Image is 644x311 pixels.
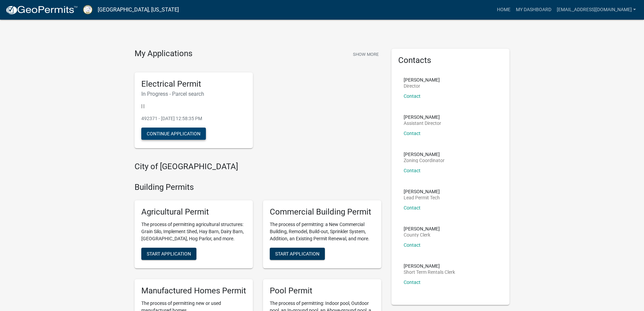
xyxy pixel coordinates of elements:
[404,121,441,126] p: Assistant Director
[398,55,503,65] h5: Contacts
[404,77,440,82] p: [PERSON_NAME]
[141,128,206,140] button: Continue Application
[404,93,421,99] a: Contact
[404,270,455,274] p: Short Term Rentals Clerk
[404,84,440,88] p: Director
[404,189,440,194] p: [PERSON_NAME]
[141,221,246,242] p: The process of permitting agricultural structures: Grain Silo, Implement Shed, Hay Barn, Dairy Ba...
[404,131,421,136] a: Contact
[554,3,639,16] a: [EMAIL_ADDRESS][DOMAIN_NAME]
[513,3,554,16] a: My Dashboard
[135,162,381,172] h4: City of [GEOGRAPHIC_DATA]
[141,115,246,122] p: 492371 - [DATE] 12:58:35 PM
[404,226,440,231] p: [PERSON_NAME]
[83,5,92,14] img: Putnam County, Georgia
[141,91,246,97] h6: In Progress - Parcel search
[404,195,440,200] p: Lead Permit Tech
[141,79,246,89] h5: Electrical Permit
[135,49,192,59] h4: My Applications
[494,3,513,16] a: Home
[404,115,441,119] p: [PERSON_NAME]
[404,152,445,157] p: [PERSON_NAME]
[275,251,319,256] span: Start Application
[270,221,375,242] p: The process of permitting: a New Commercial Building, Remodel, Build-out, Sprinkler System, Addit...
[135,182,381,192] h4: Building Permits
[141,286,246,296] h5: Manufactured Homes Permit
[141,248,196,260] button: Start Application
[270,248,325,260] button: Start Application
[98,4,179,16] a: [GEOGRAPHIC_DATA], [US_STATE]
[270,207,375,217] h5: Commercial Building Permit
[404,205,421,210] a: Contact
[404,158,445,163] p: Zoning Coordinator
[404,232,440,237] p: County Clerk
[141,103,246,110] p: | |
[404,242,421,248] a: Contact
[147,251,191,256] span: Start Application
[404,280,421,285] a: Contact
[270,286,375,296] h5: Pool Permit
[350,49,381,60] button: Show More
[141,207,246,217] h5: Agricultural Permit
[404,264,455,268] p: [PERSON_NAME]
[404,168,421,173] a: Contact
